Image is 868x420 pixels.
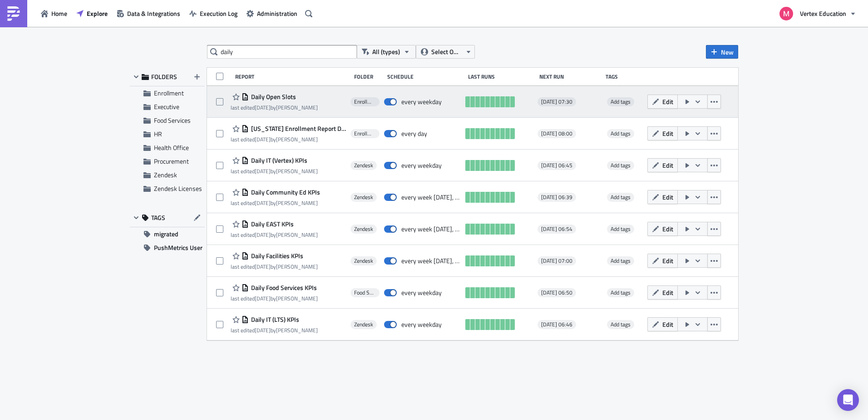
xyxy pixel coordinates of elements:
[200,9,237,18] span: Execution Log
[127,9,180,18] span: Data & Integrations
[662,224,673,234] span: Edit
[249,284,317,292] span: Daily Food Services KPIs
[647,95,678,109] button: Edit
[154,227,178,241] span: migrated
[231,327,318,334] div: last edited by [PERSON_NAME]
[541,289,572,296] span: [DATE] 06:50
[130,227,205,241] button: migrated
[401,161,442,170] div: every weekday
[154,184,202,193] span: Zendesk Licenses
[647,126,678,140] button: Edit
[354,130,376,137] span: Enrollment
[87,9,108,18] span: Explore
[354,225,373,233] span: Zendesk
[611,256,631,265] span: Add tags
[154,170,177,180] span: Zendesk
[151,214,165,222] span: TAGS
[607,193,634,202] span: Add tags
[662,288,673,297] span: Edit
[231,104,318,111] div: last edited by [PERSON_NAME]
[607,225,634,234] span: Add tags
[354,162,373,169] span: Zendesk
[231,168,318,175] div: last edited by [PERSON_NAME]
[774,4,861,24] button: Vertex Education
[541,194,572,201] span: [DATE] 06:39
[72,6,112,20] button: Explore
[837,389,859,411] div: Open Intercom Messenger
[255,135,271,144] time: 2025-08-18T21:58:20Z
[611,288,631,297] span: Add tags
[255,230,271,239] time: 2025-07-03T16:14:54Z
[541,98,572,105] span: [DATE] 07:30
[354,257,373,265] span: Zendesk
[662,256,673,265] span: Edit
[647,190,678,204] button: Edit
[154,102,179,111] span: Executive
[607,97,634,106] span: Add tags
[231,231,318,238] div: last edited by [PERSON_NAME]
[51,9,67,18] span: Home
[401,257,461,265] div: every week on Monday, Wednesday
[154,115,191,125] span: Food Services
[249,156,307,165] span: Daily IT (Vertex) KPIs
[647,317,678,331] button: Edit
[607,320,634,329] span: Add tags
[662,97,673,106] span: Edit
[354,321,373,328] span: Zendesk
[401,130,427,138] div: every day
[647,285,678,300] button: Edit
[662,192,673,202] span: Edit
[611,225,631,233] span: Add tags
[539,73,602,80] div: Next Run
[36,6,72,20] button: Home
[6,6,21,21] img: PushMetrics
[231,295,318,302] div: last edited by [PERSON_NAME]
[541,257,572,265] span: [DATE] 07:00
[255,103,271,112] time: 2025-09-25T15:28:03Z
[154,156,189,166] span: Procurement
[154,129,162,139] span: HR
[662,320,673,329] span: Edit
[431,47,462,57] span: Select Owner
[354,98,376,105] span: Enrollment
[372,47,400,57] span: All (types)
[662,129,673,138] span: Edit
[607,288,634,297] span: Add tags
[231,136,346,143] div: last edited by [PERSON_NAME]
[662,160,673,170] span: Edit
[721,47,734,57] span: New
[249,188,320,196] span: Daily Community Ed KPIs
[611,97,631,106] span: Add tags
[779,6,794,21] img: Avatar
[154,241,202,255] span: PushMetrics User
[185,6,242,20] a: Execution Log
[611,161,631,170] span: Add tags
[207,45,357,59] input: Search Reports
[249,315,299,324] span: Daily IT (LTS) KPIs
[249,93,296,101] span: Daily Open Slots
[706,45,738,59] button: New
[541,130,572,137] span: [DATE] 08:00
[354,194,373,201] span: Zendesk
[607,161,634,170] span: Add tags
[257,9,297,18] span: Administration
[541,225,572,233] span: [DATE] 06:54
[607,256,634,265] span: Add tags
[249,220,294,228] span: Daily EAST KPIs
[611,129,631,138] span: Add tags
[401,193,461,201] div: every week on Monday, Wednesday
[112,6,185,20] button: Data & Integrations
[541,321,572,328] span: [DATE] 06:46
[401,289,442,297] div: every weekday
[231,200,320,206] div: last edited by [PERSON_NAME]
[357,45,416,59] button: All (types)
[387,73,464,80] div: Schedule
[242,6,302,20] button: Administration
[800,9,846,18] span: Vertex Education
[606,73,644,80] div: Tags
[401,98,442,106] div: every weekday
